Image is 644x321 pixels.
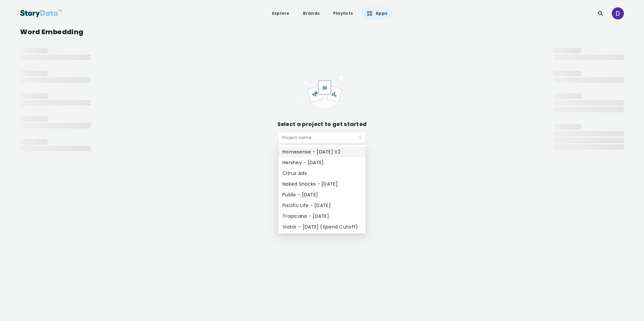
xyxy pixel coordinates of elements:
div: Naked Snacks - Feb 2025 [278,179,366,189]
div: Word Embedding [20,27,624,37]
div: Homesense - [DATE] V2 [282,148,362,155]
div: Hershey - Mar 2025 [278,157,366,168]
div: Tropicana - Dec 2024 [278,211,366,221]
div: Pacific Life - Dec 2024 [278,200,366,211]
img: StoryData Logo [20,7,62,19]
div: Naked Snacks - [DATE] [282,180,362,188]
div: Viator - Oct 2024 (Spend Cutoff) [278,221,366,232]
img: empty_project-ae3004c6.svg [301,75,343,108]
a: Playlists [328,7,358,19]
div: Select a project to get started [277,120,367,128]
div: Publix - Feb 2025 [278,189,366,200]
div: Hershey - [DATE] [282,159,362,166]
div: Viator - [DATE] (Spend Cutoff) [282,223,362,231]
div: Pacific Life - [DATE] [282,202,362,209]
a: Apps [361,7,393,19]
div: Homesense - Oct 2025 V2 [278,146,366,157]
div: Publix - [DATE] [282,191,362,198]
img: ACg8ocKzwPDiA-G5ZA1Mflw8LOlJAqwuiocHy5HQ8yAWPW50gy9RiA=s96-c [612,7,624,19]
a: Explore [267,7,295,19]
div: Citrus Ads [278,168,366,179]
div: Tropicana - [DATE] [282,212,362,220]
a: Brands [298,7,325,19]
div: Citrus Ads [282,170,362,177]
